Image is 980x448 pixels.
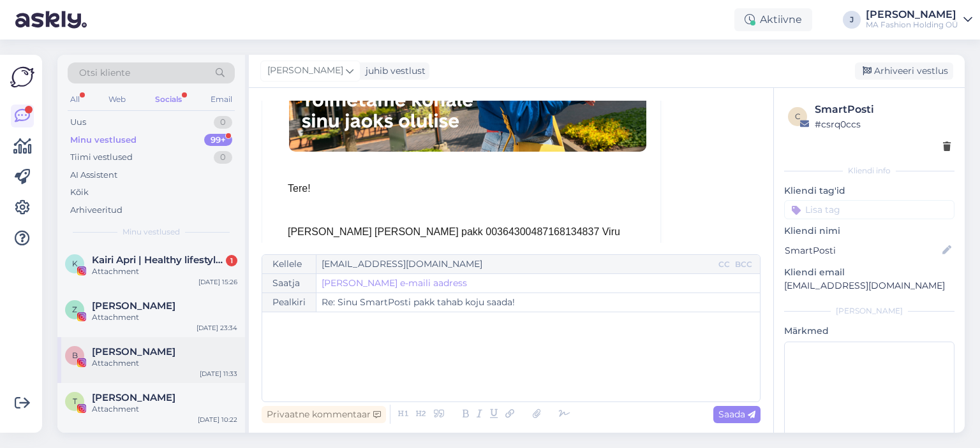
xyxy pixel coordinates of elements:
[122,226,180,238] span: Minu vestlused
[92,392,175,403] span: Therese Sild
[92,346,175,358] span: Bjørvika Undertøy
[784,279,954,293] p: [EMAIL_ADDRESS][DOMAIN_NAME]
[262,274,316,293] div: Saatja
[106,91,128,108] div: Web
[70,169,117,182] div: AI Assistent
[716,259,732,270] div: CC
[288,224,648,255] p: [PERSON_NAME] [PERSON_NAME] pakk 00364300487168134837 Viru Keskus SmartPosti pakiautomaadis ja oo...
[70,186,89,199] div: Kõik
[734,8,812,31] div: Aktiivne
[72,350,78,360] span: B
[70,134,137,147] div: Minu vestlused
[288,181,648,196] p: Tere!
[866,10,958,20] div: [PERSON_NAME]
[198,277,237,287] div: [DATE] 15:26
[784,266,954,279] p: Kliendi email
[152,91,184,108] div: Socials
[10,65,34,89] img: Askly Logo
[784,305,954,317] div: [PERSON_NAME]
[815,102,951,117] div: SmartPosti
[732,259,755,270] div: BCC
[92,300,175,312] span: ZHANNA DEMIR
[855,62,953,80] div: Arhiveeri vestlus
[795,112,801,121] span: c
[784,224,954,238] p: Kliendi nimi
[92,403,237,415] div: Attachment
[226,255,237,266] div: 1
[322,277,467,290] a: [PERSON_NAME] e-maili aadress
[92,266,237,277] div: Attachment
[79,66,130,80] span: Otsi kliente
[92,254,225,266] span: Kairi Apri | Healthy lifestyle routines
[200,369,237,379] div: [DATE] 11:33
[208,91,235,108] div: Email
[262,293,316,312] div: Pealkiri
[262,255,316,273] div: Kellele
[70,116,86,129] div: Uus
[70,204,122,217] div: Arhiveeritud
[360,64,426,78] div: juhib vestlust
[68,91,82,108] div: All
[72,305,77,314] span: Z
[785,243,940,257] input: Lisa nimi
[70,151,133,164] div: Tiimi vestlused
[73,396,77,406] span: T
[72,259,78,268] span: K
[267,64,343,78] span: [PERSON_NAME]
[866,20,958,30] div: MA Fashion Holding OÜ
[784,200,954,219] input: Lisa tag
[214,151,232,164] div: 0
[198,415,237,424] div: [DATE] 10:22
[316,293,760,312] input: Write subject here...
[316,255,716,273] input: Recepient...
[784,324,954,338] p: Märkmed
[784,184,954,198] p: Kliendi tag'id
[262,406,386,423] div: Privaatne kommentaar
[843,11,861,29] div: J
[92,312,237,323] div: Attachment
[92,358,237,369] div: Attachment
[866,10,972,30] a: [PERSON_NAME]MA Fashion Holding OÜ
[204,134,232,147] div: 99+
[214,116,232,129] div: 0
[718,408,755,420] span: Saada
[197,323,237,333] div: [DATE] 23:34
[784,165,954,177] div: Kliendi info
[815,117,951,131] div: # csrq0ccs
